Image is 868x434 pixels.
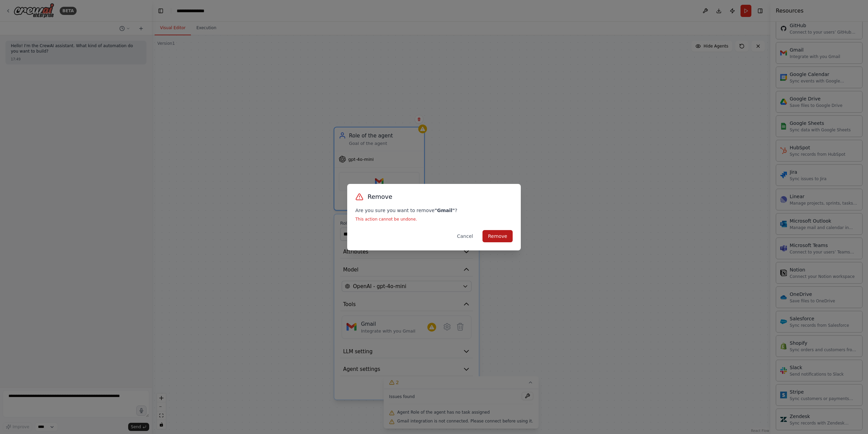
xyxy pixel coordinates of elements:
button: Cancel [452,230,478,242]
h3: Remove [368,192,392,202]
p: This action cannot be undone. [355,216,513,222]
p: Are you sure you want to remove ? [355,207,513,214]
strong: " Gmail " [435,208,455,213]
button: Remove [482,230,513,242]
